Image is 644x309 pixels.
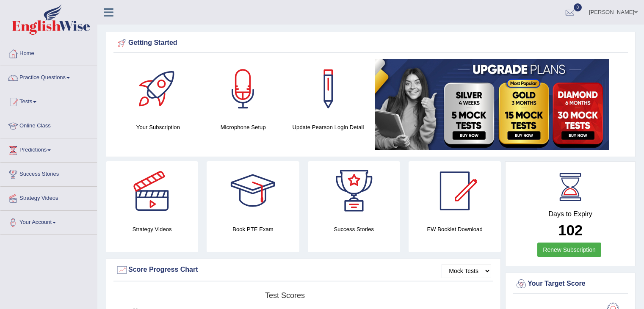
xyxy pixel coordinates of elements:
div: Your Target Score [515,278,626,290]
a: Practice Questions [0,66,97,87]
a: Renew Subscription [537,243,601,257]
h4: Success Stories [308,225,400,234]
div: Getting Started [116,37,626,50]
a: Home [0,42,97,63]
h4: Book PTE Exam [207,225,299,234]
a: Tests [0,90,97,111]
h4: EW Booklet Download [409,225,501,234]
a: Online Class [0,114,97,135]
h4: Strategy Videos [106,225,198,234]
tspan: Test scores [265,291,305,300]
a: Predictions [0,138,97,160]
h4: Your Subscription [120,123,196,132]
a: Success Stories [0,163,97,184]
h4: Update Pearson Login Detail [290,123,367,132]
h4: Days to Expiry [515,210,626,218]
b: 102 [558,222,583,238]
img: small5.jpg [375,59,609,150]
a: Your Account [0,211,97,232]
div: Score Progress Chart [116,264,491,276]
span: 0 [574,3,582,11]
a: Strategy Videos [0,187,97,208]
h4: Microphone Setup [205,123,282,132]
